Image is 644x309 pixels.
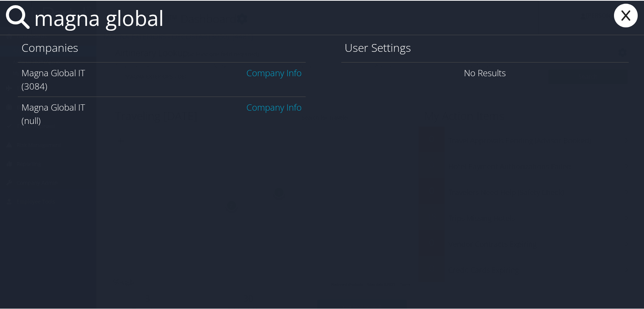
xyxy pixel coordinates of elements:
div: (3084) [21,79,302,92]
h1: Companies [21,39,302,55]
div: Magna Global IT [21,100,302,113]
a: Company Info [247,66,302,78]
div: No Results [341,61,629,83]
h1: User Settings [345,39,625,55]
div: (null) [21,113,302,127]
a: Company Info [247,100,302,112]
span: Magna Global IT [21,66,85,78]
